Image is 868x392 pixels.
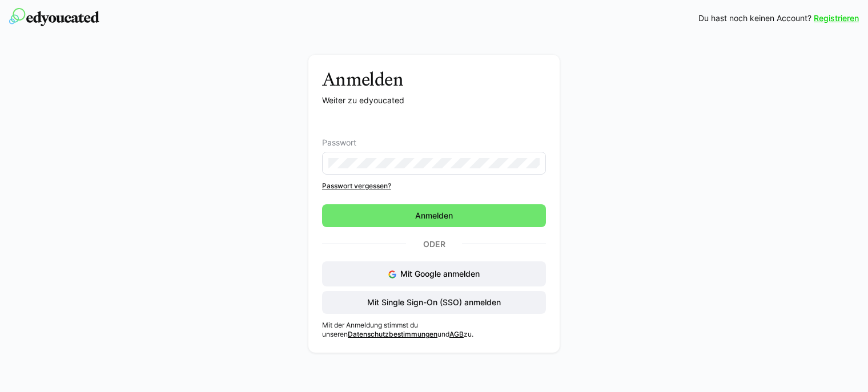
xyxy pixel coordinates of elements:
span: Mit Single Sign-On (SSO) anmelden [365,297,503,308]
a: Registrieren [814,13,859,24]
button: Anmelden [322,204,546,227]
button: Mit Google anmelden [322,261,546,286]
span: Du hast noch keinen Account? [698,13,811,24]
button: Mit Single Sign-On (SSO) anmelden [322,291,546,314]
h3: Anmelden [322,68,546,90]
p: Mit der Anmeldung stimmst du unseren und zu. [322,321,546,339]
p: Oder [406,236,462,252]
span: Mit Google anmelden [400,269,480,278]
span: Passwort [322,138,356,147]
a: Passwort vergessen? [322,181,546,191]
span: Anmelden [413,210,455,221]
p: Weiter zu edyoucated [322,95,546,106]
a: AGB [449,330,464,338]
img: edyoucated [9,8,99,26]
a: Datenschutzbestimmungen [348,330,437,338]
